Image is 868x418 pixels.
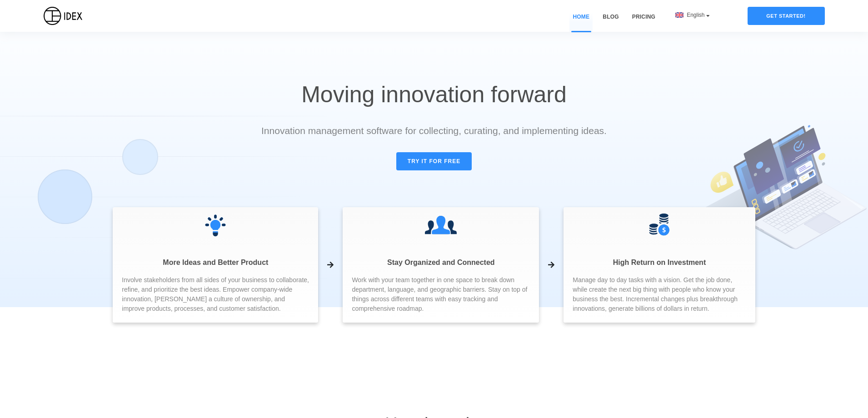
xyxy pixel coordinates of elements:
p: Innovation management software for collecting, curating, and implementing ideas. [239,124,629,138]
img: ... [649,214,669,236]
a: Pricing [629,13,658,32]
span: English [687,12,704,18]
div: Get started! [748,7,825,25]
a: Blog [599,13,622,32]
span: Work with your team together in one space to break down department, language, and geographic barr... [352,275,530,313]
p: More Ideas and Better Product [122,257,309,268]
p: High Return on Investment [573,257,746,268]
img: IDEX Logo [44,7,82,25]
p: Stay Organized and Connected [352,257,530,268]
div: English [675,11,709,19]
a: Try it for free [396,152,472,170]
img: ... [425,212,457,238]
span: Manage day to day tasks with a vision. Get the job done, while create the next big thing with peo... [573,275,746,313]
a: Home [569,13,593,32]
img: flag [675,12,683,18]
span: Involve stakeholders from all sides of your business to collaborate, refine, and prioritize the b... [122,275,309,313]
img: ... [203,212,228,238]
